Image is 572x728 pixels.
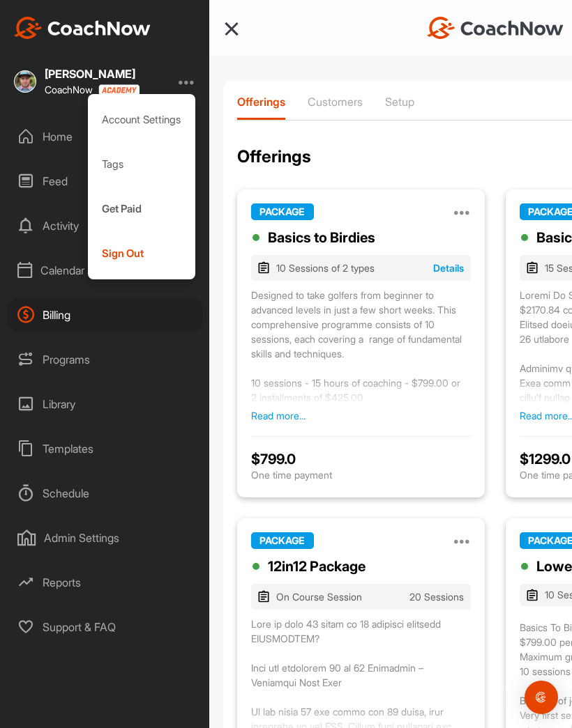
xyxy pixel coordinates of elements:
[8,610,203,644] div: Support & FAQ
[45,84,140,96] div: CoachNow
[8,565,203,600] div: Reports
[433,261,464,275] button: Details
[258,590,269,603] img: tags
[251,451,471,467] div: $ 799.0
[276,589,409,604] span: On Course Session
[385,95,414,109] p: Setup
[527,261,538,274] img: tags
[251,532,314,549] span: PACKAGE
[268,227,375,248] div: Basics to Birdies
[409,589,464,604] span: 20 Sessions
[251,408,306,423] button: Read more...
[8,164,203,199] div: Feed
[427,17,564,39] img: CoachNow
[251,467,471,482] p: One time payment
[8,208,203,243] div: Activity
[45,68,140,79] div: [PERSON_NAME]
[251,203,314,220] span: PACKAGE
[276,261,426,275] div: 10 Sessions of 2 types
[98,84,140,96] img: CoachNow acadmey
[8,253,203,288] div: Calendar
[308,95,363,109] p: Customers
[14,70,36,93] img: square_c06937ecae3d5ad7bc2ee6c3c95a73cb.jpg
[14,17,151,39] img: CoachNow
[8,119,203,154] div: Home
[88,231,196,276] div: Sign Out
[258,261,269,274] img: tags
[88,142,196,187] div: Tags
[8,431,203,466] div: Templates
[8,387,203,421] div: Library
[8,520,203,555] div: Admin Settings
[525,681,558,714] div: Open Intercom Messenger
[251,288,471,405] div: Designed to take golfers from beginner to advanced levels in just a few short weeks. This compreh...
[8,342,203,377] div: Programs
[237,146,311,167] h2: Offerings
[8,297,203,332] div: Billing
[88,98,196,142] div: Account Settings
[8,476,203,511] div: Schedule
[268,556,366,577] div: 12in12 Package
[237,95,285,109] p: Offerings
[527,589,538,601] img: tags
[88,187,196,231] div: Get Paid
